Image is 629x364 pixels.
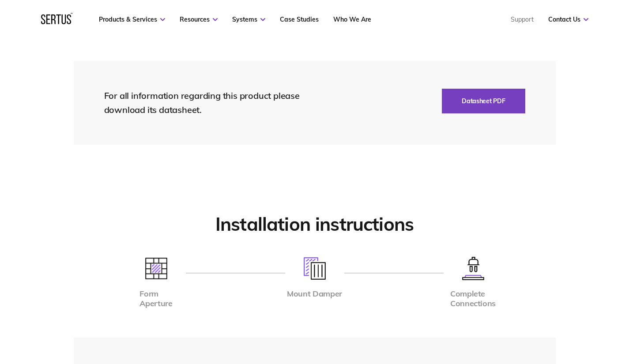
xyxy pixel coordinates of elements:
a: Products & Services [99,15,165,23]
a: Support [511,15,534,23]
div: Mount Damper [287,289,342,299]
button: Datasheet PDF [442,89,525,113]
a: Contact Us [548,15,588,23]
div: Form Aperture [139,289,172,309]
a: Who We Are [333,15,371,23]
h2: Installation instructions [74,213,556,236]
a: Resources [180,15,218,23]
a: Systems [232,15,265,23]
div: For all information regarding this product please download its datasheet. [104,89,316,117]
a: Case Studies [280,15,319,23]
iframe: Chat Widget [470,262,629,364]
div: Complete Connections [450,289,496,309]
